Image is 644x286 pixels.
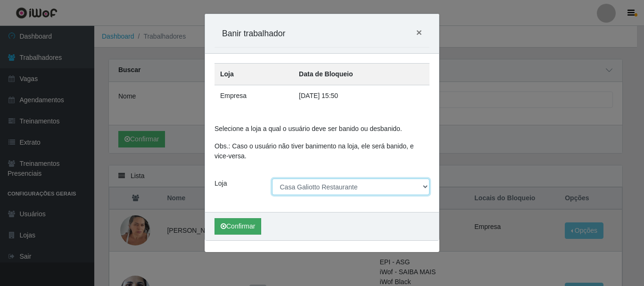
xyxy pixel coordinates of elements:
[416,27,422,38] span: ×
[222,27,285,40] h5: Banir trabalhador
[299,92,338,99] time: [DATE] 15:50
[215,141,429,161] p: Obs.: Caso o usuário não tiver banimento na loja, ele será banido, e vice-versa.
[215,124,429,134] p: Selecione a loja a qual o usuário deve ser banido ou desbanido.
[215,179,227,188] label: Loja
[215,218,261,235] button: Confirmar
[215,64,293,85] th: Loja
[409,20,429,45] button: Close
[293,64,429,85] th: Data de Bloqueio
[215,85,293,107] td: Empresa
